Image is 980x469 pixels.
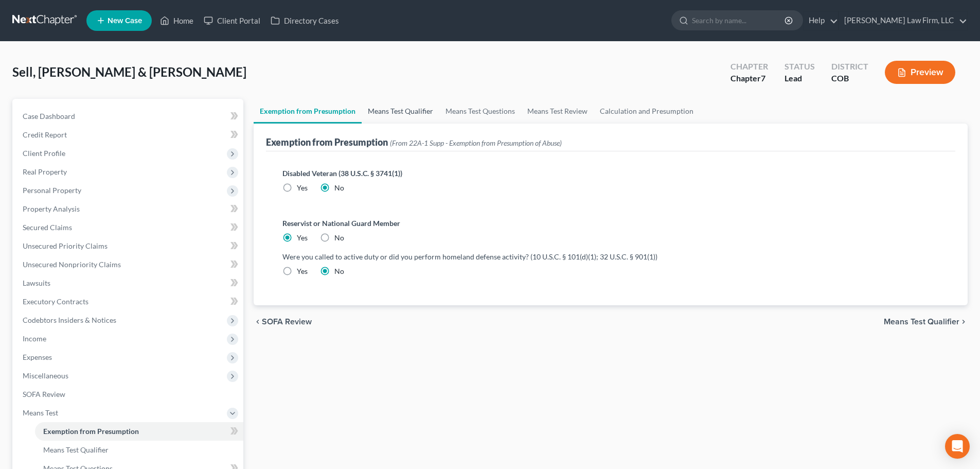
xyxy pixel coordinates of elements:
[730,61,768,73] div: Chapter
[262,318,312,326] span: SOFA Review
[730,73,768,84] div: Chapter
[14,200,243,218] a: Property Analysis
[297,183,308,192] span: Yes
[297,267,308,275] span: Yes
[23,186,81,195] span: Personal Property
[23,167,67,176] span: Real Property
[14,237,243,255] a: Unsecured Priority Claims
[23,353,52,361] span: Expenses
[831,61,868,73] div: District
[35,441,243,459] a: Means Test Qualifier
[334,183,344,192] span: No
[23,334,46,343] span: Income
[282,218,939,229] label: Reservist or National Guard Member
[265,11,344,30] a: Directory Cases
[785,61,815,73] div: Status
[23,390,65,398] span: SOFA Review
[959,318,968,326] i: chevron_right
[23,297,88,306] span: Executory Contracts
[254,318,262,326] i: chevron_left
[14,274,243,292] a: Lawsuits
[23,279,50,287] span: Lawsuits
[594,99,700,124] a: Calculation and Presumption
[831,73,868,84] div: COB
[761,73,765,83] span: 7
[23,149,65,158] span: Client Profile
[390,138,562,147] span: (From 22A-1 Supp - Exemption from Presumption of Abuse)
[23,130,67,139] span: Credit Report
[884,318,959,326] span: Means Test Qualifier
[23,204,80,213] span: Property Analysis
[439,99,521,124] a: Means Test Questions
[35,422,243,441] a: Exemption from Presumption
[885,61,955,84] button: Preview
[14,385,243,404] a: SOFA Review
[23,223,72,232] span: Secured Claims
[155,11,199,30] a: Home
[297,233,308,242] span: Yes
[521,99,594,124] a: Means Test Review
[23,260,121,269] span: Unsecured Nonpriority Claims
[804,11,838,30] a: Help
[14,218,243,237] a: Secured Claims
[12,64,246,79] span: Sell, [PERSON_NAME] & [PERSON_NAME]
[266,136,562,148] div: Exemption from Presumption
[23,112,75,120] span: Case Dashboard
[14,292,243,311] a: Executory Contracts
[839,11,967,30] a: [PERSON_NAME] Law Firm, LLC
[282,251,939,262] label: Were you called to active duty or did you perform homeland defense activity? (10 U.S.C. § 101(d)(...
[199,11,265,30] a: Client Portal
[884,318,968,326] button: Means Test Qualifier chevron_right
[43,445,109,454] span: Means Test Qualifier
[23,316,116,324] span: Codebtors Insiders & Notices
[254,318,312,326] button: chevron_left SOFA Review
[334,233,344,242] span: No
[785,73,815,84] div: Lead
[14,255,243,274] a: Unsecured Nonpriority Claims
[23,408,58,417] span: Means Test
[945,434,970,459] div: Open Intercom Messenger
[43,427,139,436] span: Exemption from Presumption
[282,168,939,179] label: Disabled Veteran (38 U.S.C. § 3741(1))
[254,99,362,124] a: Exemption from Presumption
[692,11,786,30] input: Search by name...
[23,371,68,380] span: Miscellaneous
[23,241,108,250] span: Unsecured Priority Claims
[14,107,243,126] a: Case Dashboard
[334,267,344,275] span: No
[362,99,439,124] a: Means Test Qualifier
[14,126,243,144] a: Credit Report
[108,17,142,25] span: New Case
